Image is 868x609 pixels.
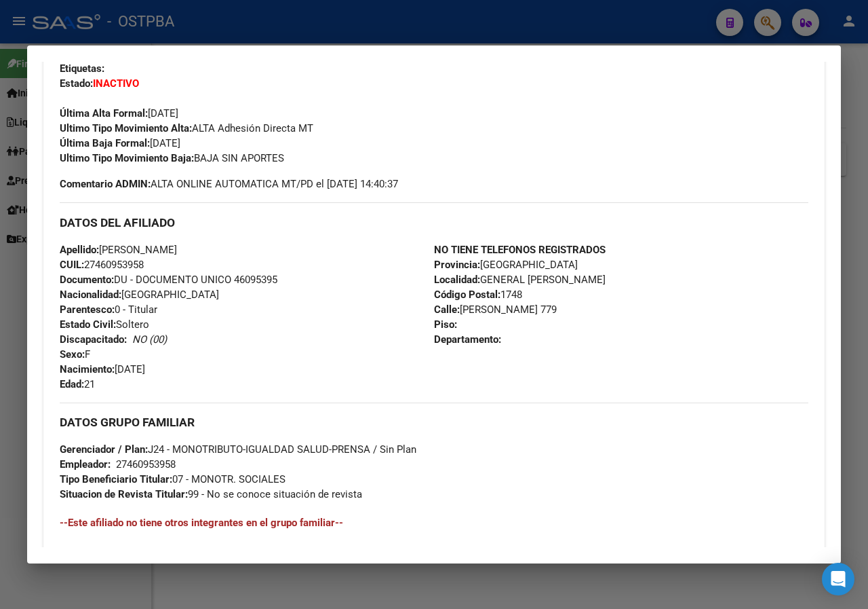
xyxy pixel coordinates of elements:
strong: Ultimo Tipo Movimiento Alta: [60,122,192,134]
strong: Sexo: [60,348,85,361]
strong: Departamento: [434,333,501,346]
strong: Discapacitado: [60,333,127,346]
strong: Documento: [60,274,114,286]
strong: Edad: [60,378,84,390]
span: [GEOGRAPHIC_DATA] [434,259,578,271]
strong: Apellido: [60,244,99,256]
span: 21 [60,378,95,390]
strong: Nacionalidad: [60,289,121,301]
h4: --Este afiliado no tiene otros integrantes en el grupo familiar-- [60,515,808,530]
span: 27460953958 [60,259,144,271]
span: ALTA Adhesión Directa MT [60,122,313,134]
span: [DATE] [60,107,178,119]
span: GENERAL [PERSON_NAME] [434,274,606,286]
strong: Comentario ADMIN: [60,178,151,190]
strong: Última Baja Formal: [60,137,150,149]
span: J24 - MONOTRIBUTO-IGUALDAD SALUD-PRENSA / Sin Plan [60,443,416,456]
strong: Empleador: [60,458,111,470]
strong: Última Alta Formal: [60,107,148,119]
strong: Situacion de Revista Titular: [60,488,188,500]
strong: NO TIENE TELEFONOS REGISTRADOS [434,244,606,256]
span: Soltero [60,318,149,331]
span: 07 - MONOTR. SOCIALES [60,473,285,485]
strong: Localidad: [434,274,480,286]
strong: Etiquetas: [60,62,104,75]
strong: Ultimo Tipo Movimiento Baja: [60,152,194,164]
strong: CUIL: [60,259,84,271]
span: F [60,348,90,361]
strong: Tipo Beneficiario Titular: [60,473,172,485]
span: 1748 [434,289,522,301]
strong: Nacimiento: [60,363,115,375]
strong: Estado Civil: [60,318,116,331]
span: [PERSON_NAME] [60,244,177,256]
span: 99 - No se conoce situación de revista [60,488,362,500]
strong: Parentesco: [60,303,115,316]
h3: DATOS DEL AFILIADO [60,215,808,230]
i: NO (00) [132,333,167,346]
div: Open Intercom Messenger [822,563,854,595]
strong: Estado: [60,77,93,90]
h3: DATOS GRUPO FAMILIAR [60,415,808,430]
strong: INACTIVO [93,77,139,90]
strong: Piso: [434,318,457,331]
strong: Gerenciador / Plan: [60,443,148,456]
span: [PERSON_NAME] 779 [434,303,557,316]
span: [DATE] [60,363,145,375]
span: ALTA ONLINE AUTOMATICA MT/PD el [DATE] 14:40:37 [60,177,398,191]
span: BAJA SIN APORTES [60,152,284,164]
strong: Provincia: [434,259,480,271]
span: [DATE] [60,137,180,149]
span: DU - DOCUMENTO UNICO 46095395 [60,274,277,286]
strong: Calle: [434,303,460,316]
strong: Código Postal: [434,289,500,301]
span: 0 - Titular [60,303,157,316]
div: 27460953958 [116,457,176,472]
span: [GEOGRAPHIC_DATA] [60,289,219,301]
